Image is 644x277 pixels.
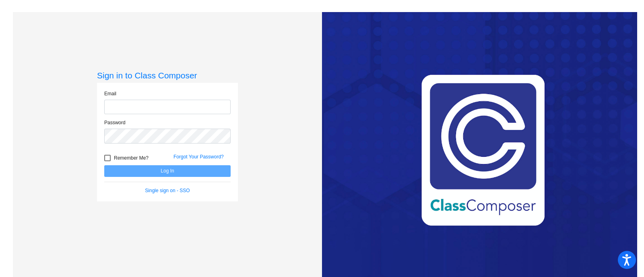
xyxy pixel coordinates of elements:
a: Forgot Your Password? [173,154,224,160]
label: Email [104,90,116,97]
h3: Sign in to Class Composer [97,70,238,80]
button: Log In [104,165,231,177]
span: Remember Me? [114,153,149,163]
a: Single sign on - SSO [145,188,190,193]
label: Password [104,119,126,126]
